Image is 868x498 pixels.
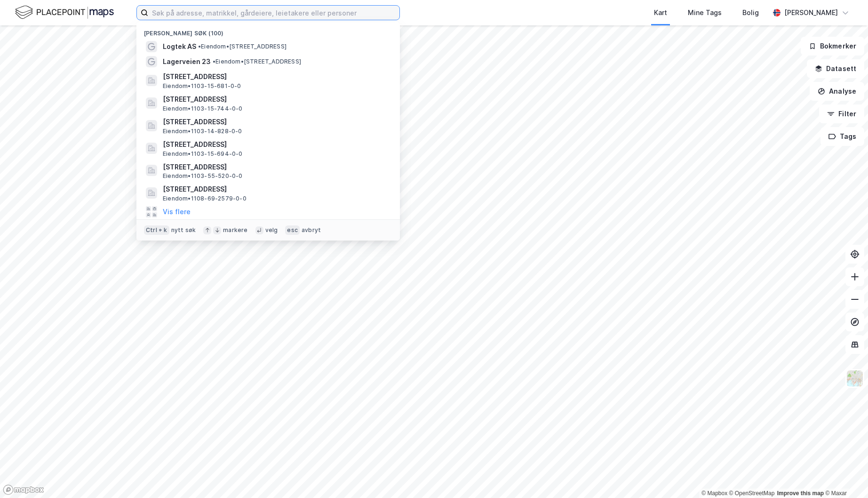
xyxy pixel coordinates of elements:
div: [PERSON_NAME] [784,7,838,18]
div: esc [285,225,300,235]
span: Eiendom • 1103-15-744-0-0 [163,105,243,112]
div: nytt søk [171,226,196,234]
div: avbryt [302,226,321,234]
span: [STREET_ADDRESS] [163,184,389,195]
div: Mine Tags [688,7,722,18]
img: logo.f888ab2527a4732fd821a326f86c7f29.svg [15,4,114,21]
div: Kontrollprogram for chat [821,453,868,498]
span: Eiendom • 1103-14-828-0-0 [163,128,242,135]
span: [STREET_ADDRESS] [163,116,389,128]
input: Søk på adresse, matrikkel, gårdeiere, leietakere eller personer [148,6,399,20]
div: Kart [654,7,667,18]
div: [PERSON_NAME] søk (100) [136,22,400,39]
span: • [198,43,201,50]
span: [STREET_ADDRESS] [163,139,389,150]
span: Eiendom • 1103-15-681-0-0 [163,82,241,90]
div: velg [265,226,278,234]
iframe: Chat Widget [821,453,868,498]
span: [STREET_ADDRESS] [163,71,389,82]
span: Eiendom • 1108-69-2579-0-0 [163,195,247,202]
span: Eiendom • 1103-15-694-0-0 [163,150,243,158]
span: [STREET_ADDRESS] [163,161,389,173]
span: Eiendom • [STREET_ADDRESS] [198,43,287,50]
div: Ctrl + k [144,225,169,235]
div: Bolig [742,7,759,18]
span: Logtek AS [163,41,196,52]
span: Eiendom • 1103-55-520-0-0 [163,172,243,180]
span: • [213,58,215,65]
span: [STREET_ADDRESS] [163,94,389,105]
span: Eiendom • [STREET_ADDRESS] [213,58,301,65]
button: Vis flere [163,206,191,217]
div: markere [223,226,247,234]
span: Lagerveien 23 [163,56,211,67]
